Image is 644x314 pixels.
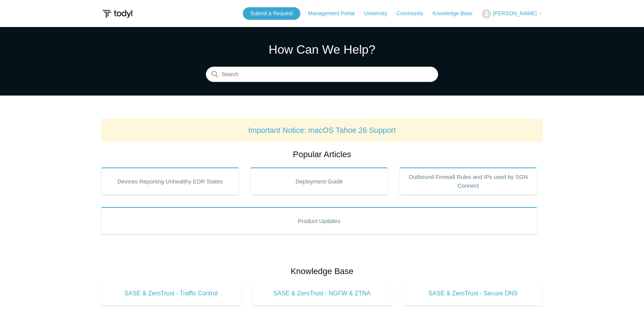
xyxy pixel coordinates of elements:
[101,167,239,195] a: Devices Reporting Unhealthy EDR States
[206,67,438,82] input: Search
[397,10,431,18] a: Community
[206,40,438,59] h1: How Can We Help?
[243,7,300,20] a: Submit a Request
[433,10,480,18] a: Knowledge Base
[101,148,543,161] h2: Popular Articles
[264,289,381,298] span: SASE & ZeroTrust - NGFW & ZTNA
[101,265,543,277] h2: Knowledge Base
[493,10,537,16] span: [PERSON_NAME]
[414,289,531,298] span: SASE & ZeroTrust - Secure DNS
[364,10,395,18] a: University
[403,281,543,306] a: SASE & ZeroTrust - Secure DNS
[113,289,230,298] span: SASE & ZeroTrust - Traffic Control
[308,10,362,18] a: Management Portal
[101,7,134,21] img: Todyl Support Center Help Center home page
[101,281,241,306] a: SASE & ZeroTrust - Traffic Control
[399,167,537,195] a: Outbound Firewall Rules and IPs used by SGN Connect
[482,9,543,19] button: [PERSON_NAME]
[250,167,388,195] a: Deployment Guide
[248,126,396,134] a: Important Notice: macOS Tahoe 26 Support
[101,207,537,234] a: Product Updates
[252,281,392,306] a: SASE & ZeroTrust - NGFW & ZTNA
